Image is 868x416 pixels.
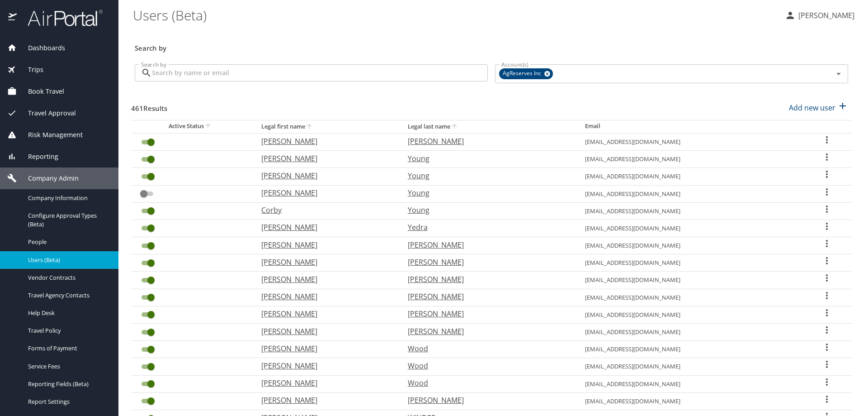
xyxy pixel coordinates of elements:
[789,102,835,113] p: Add new user
[796,10,854,21] p: [PERSON_NAME]
[408,205,567,215] p: Young
[17,43,65,53] span: Dashboards
[401,120,578,133] th: Legal last name
[28,256,108,264] span: Users (Beta)
[450,123,459,131] button: sort
[578,358,802,375] td: [EMAIL_ADDRESS][DOMAIN_NAME]
[578,254,802,272] td: [EMAIL_ADDRESS][DOMAIN_NAME]
[18,9,103,27] img: airportal-logo.png
[408,153,567,164] p: Young
[408,257,567,268] p: [PERSON_NAME]
[261,274,390,285] p: [PERSON_NAME]
[28,344,108,353] span: Forms of Payment
[408,308,567,319] p: [PERSON_NAME]
[135,38,848,53] h3: Search by
[28,291,108,300] span: Travel Agency Contacts
[261,205,390,215] p: Corby
[578,306,802,323] td: [EMAIL_ADDRESS][DOMAIN_NAME]
[578,272,802,289] td: [EMAIL_ADDRESS][DOMAIN_NAME]
[578,133,802,150] td: [EMAIL_ADDRESS][DOMAIN_NAME]
[28,273,108,282] span: Vendor Contracts
[17,65,43,75] span: Trips
[131,98,167,114] h3: 461 Results
[152,64,488,81] input: Search by name or email
[28,326,108,335] span: Travel Policy
[17,152,58,162] span: Reporting
[261,153,390,164] p: [PERSON_NAME]
[261,308,390,319] p: [PERSON_NAME]
[28,238,108,246] span: People
[408,343,567,354] p: Wood
[133,1,778,29] h1: Users (Beta)
[408,360,567,371] p: Wood
[261,360,390,371] p: [PERSON_NAME]
[408,222,567,233] p: Yedra
[305,123,314,131] button: sort
[408,170,567,181] p: Young
[408,326,567,337] p: [PERSON_NAME]
[408,378,567,388] p: Wood
[261,343,390,354] p: [PERSON_NAME]
[28,194,108,202] span: Company Information
[17,86,64,96] span: Book Travel
[408,395,567,406] p: [PERSON_NAME]
[408,136,567,147] p: [PERSON_NAME]
[578,151,802,168] td: [EMAIL_ADDRESS][DOMAIN_NAME]
[261,239,390,250] p: [PERSON_NAME]
[578,289,802,306] td: [EMAIL_ADDRESS][DOMAIN_NAME]
[28,211,108,229] span: Configure Approval Types (Beta)
[408,239,567,250] p: [PERSON_NAME]
[261,187,390,198] p: [PERSON_NAME]
[499,69,547,78] span: AgReserves Inc
[785,98,852,118] button: Add new user
[578,220,802,237] td: [EMAIL_ADDRESS][DOMAIN_NAME]
[781,7,858,24] button: [PERSON_NAME]
[28,309,108,317] span: Help Desk
[261,170,390,181] p: [PERSON_NAME]
[578,202,802,220] td: [EMAIL_ADDRESS][DOMAIN_NAME]
[17,173,79,183] span: Company Admin
[17,108,76,118] span: Travel Approval
[131,120,254,133] th: Active Status
[8,9,18,27] img: icon-airportal.png
[17,130,83,140] span: Risk Management
[499,68,553,79] div: AgReserves Inc
[28,397,108,406] span: Report Settings
[578,341,802,358] td: [EMAIL_ADDRESS][DOMAIN_NAME]
[261,378,390,388] p: [PERSON_NAME]
[578,392,802,410] td: [EMAIL_ADDRESS][DOMAIN_NAME]
[408,187,567,198] p: Young
[261,291,390,302] p: [PERSON_NAME]
[261,395,390,406] p: [PERSON_NAME]
[578,185,802,202] td: [EMAIL_ADDRESS][DOMAIN_NAME]
[578,237,802,254] td: [EMAIL_ADDRESS][DOMAIN_NAME]
[578,120,802,133] th: Email
[254,120,401,133] th: Legal first name
[578,324,802,341] td: [EMAIL_ADDRESS][DOMAIN_NAME]
[578,375,802,392] td: [EMAIL_ADDRESS][DOMAIN_NAME]
[28,380,108,388] span: Reporting Fields (Beta)
[408,274,567,285] p: [PERSON_NAME]
[28,362,108,371] span: Service Fees
[832,67,845,80] button: Open
[261,222,390,233] p: [PERSON_NAME]
[261,257,390,268] p: [PERSON_NAME]
[204,122,213,131] button: sort
[261,136,390,147] p: [PERSON_NAME]
[578,168,802,185] td: [EMAIL_ADDRESS][DOMAIN_NAME]
[261,326,390,337] p: [PERSON_NAME]
[408,291,567,302] p: [PERSON_NAME]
